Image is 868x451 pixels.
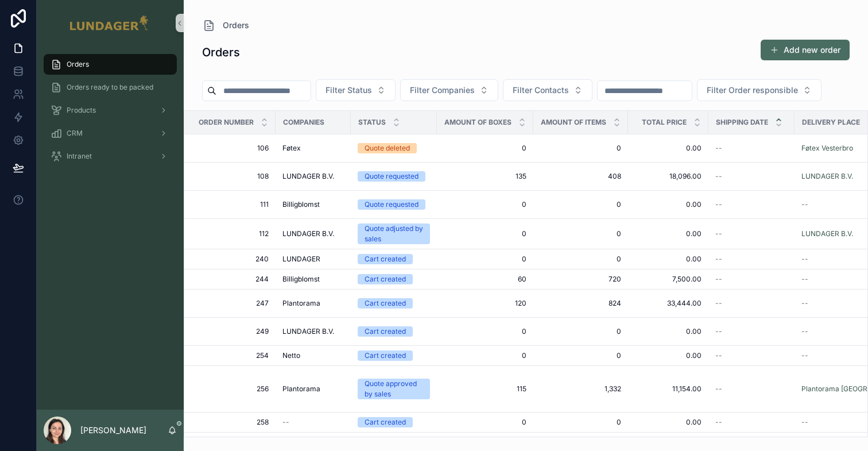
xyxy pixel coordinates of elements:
[44,123,177,144] a: CRM
[715,144,722,153] span: --
[635,255,702,264] a: 0.00
[283,118,324,127] span: Companies
[358,298,430,309] a: Cart created
[635,144,702,153] span: 0.00
[444,144,526,153] a: 0
[635,299,702,308] span: 33,444.00
[198,351,269,360] span: 254
[282,144,301,153] span: Føtex
[444,418,526,427] a: 0
[635,327,702,336] span: 0.00
[365,254,406,264] div: Cart created
[365,274,406,284] div: Cart created
[801,275,808,284] span: --
[282,327,344,336] a: LUNDAGER B.V.
[540,229,621,238] a: 0
[540,351,621,360] a: 0
[282,384,344,394] a: Plantorama
[444,118,511,127] span: Amount of boxes
[444,327,526,336] a: 0
[365,143,410,153] div: Quote deleted
[540,384,621,394] a: 1,332
[635,172,702,181] a: 18,096.00
[365,350,406,361] div: Cart created
[444,172,526,181] a: 135
[715,384,722,394] span: --
[540,299,621,308] a: 824
[365,171,418,182] div: Quote requested
[801,299,808,308] span: --
[801,255,808,264] span: --
[325,84,372,96] span: Filter Status
[400,79,498,101] button: Select Button
[282,275,344,284] a: Billigblomst
[801,144,853,153] span: Føtex Vesterbro
[282,351,300,360] span: Netto
[444,299,526,308] a: 120
[635,418,702,427] a: 0.00
[365,326,406,337] div: Cart created
[282,172,344,181] a: LUNDAGER B.V.
[282,200,344,209] a: Billigblomst
[198,255,269,264] a: 240
[715,255,722,264] span: --
[540,255,621,264] a: 0
[540,418,621,427] a: 0
[282,299,344,308] a: Plantorama
[358,254,430,264] a: Cart created
[282,275,320,284] span: Billigblomst
[358,118,386,127] span: Status
[801,172,853,181] a: LUNDAGER B.V.
[198,275,269,284] a: 244
[715,327,722,336] span: --
[541,118,606,127] span: Amount of items
[715,418,788,427] a: --
[282,255,320,264] span: LUNDAGER
[202,44,240,60] h1: Orders
[198,172,269,181] a: 108
[715,299,722,308] span: --
[67,83,153,92] span: Orders ready to be packed
[540,275,621,284] a: 720
[540,172,621,181] a: 408
[358,223,430,244] a: Quote adjusted by sales
[635,384,702,394] span: 11,154.00
[80,425,146,436] p: [PERSON_NAME]
[642,118,687,127] span: Total price
[37,46,184,182] div: scrollable content
[540,200,621,209] a: 0
[635,275,702,284] a: 7,500.00
[635,200,702,209] span: 0.00
[715,351,722,360] span: --
[358,417,430,427] a: Cart created
[715,275,722,284] span: --
[198,418,269,427] a: 258
[444,200,526,209] span: 0
[802,118,860,127] span: Delivery place
[198,299,269,308] a: 247
[358,171,430,182] a: Quote requested
[198,144,269,153] a: 106
[44,146,177,167] a: Intranet
[282,384,320,394] span: Plantorama
[444,384,526,394] a: 115
[715,172,788,181] a: --
[801,351,808,360] span: --
[444,255,526,264] span: 0
[44,100,177,121] a: Products
[198,384,269,394] a: 256
[715,275,788,284] a: --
